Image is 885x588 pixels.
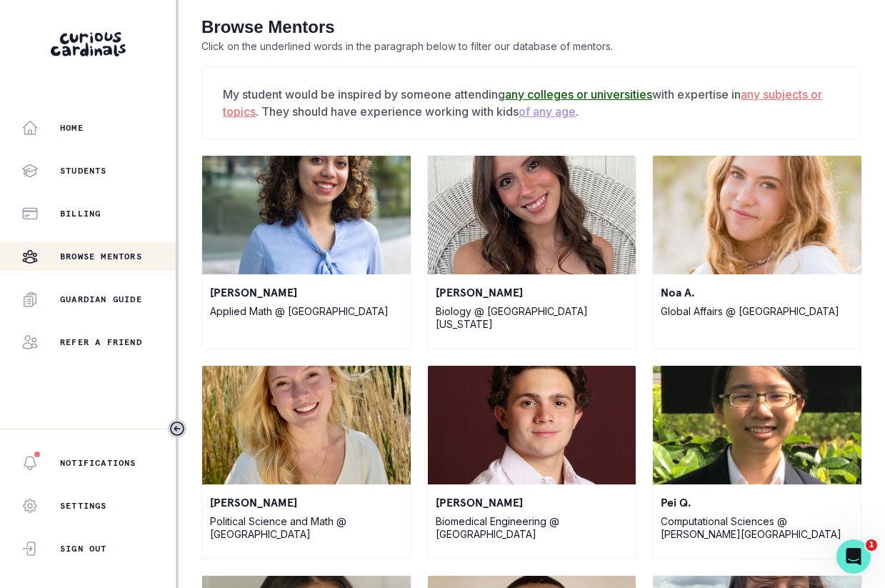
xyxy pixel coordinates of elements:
[201,38,862,55] p: Click on the underlined words in the paragraph below to filter our database of mentors.
[60,208,101,219] p: Billing
[168,419,186,438] button: Toggle sidebar
[653,156,861,274] img: Noa A.'s profile photo
[60,165,107,176] p: Students
[436,305,629,331] p: Biology @ [GEOGRAPHIC_DATA][US_STATE]
[223,87,822,119] u: any subjects or topics
[519,104,576,119] u: of any age
[60,294,142,305] p: Guardian Guide
[60,500,107,512] p: Settings
[202,156,411,274] img: Victoria D.'s profile photo
[60,251,142,262] p: Browse Mentors
[51,32,126,56] img: Curious Cardinals Logo
[661,494,854,511] p: Pei Q.
[661,284,854,301] p: Noa A.
[210,494,403,511] p: [PERSON_NAME]
[201,155,411,349] a: Victoria D.'s profile photo[PERSON_NAME]Applied Math @ [GEOGRAPHIC_DATA]
[60,337,142,348] p: Refer a friend
[210,305,403,318] p: Applied Math @ [GEOGRAPHIC_DATA]
[653,366,861,484] img: Pei Q.'s profile photo
[202,366,411,484] img: Phoebe D.'s profile photo
[652,155,862,349] a: Noa A.'s profile photoNoa A.Global Affairs @ [GEOGRAPHIC_DATA]
[436,284,629,301] p: [PERSON_NAME]
[652,365,862,559] a: Pei Q.'s profile photoPei Q.Computational Sciences @ [PERSON_NAME][GEOGRAPHIC_DATA]
[210,284,403,301] p: [PERSON_NAME]
[223,86,841,120] p: My student would be inspired by someone attending with expertise in . They should have experience...
[428,156,636,274] img: Jenna G.'s profile photo
[60,543,107,554] p: Sign Out
[201,365,411,559] a: Phoebe D.'s profile photo[PERSON_NAME]Political Science and Math @ [GEOGRAPHIC_DATA]
[428,366,636,484] img: Mark D.'s profile photo
[60,122,84,134] p: Home
[661,305,854,318] p: Global Affairs @ [GEOGRAPHIC_DATA]
[201,17,862,38] h2: Browse Mentors
[836,539,871,574] iframe: Intercom live chat
[60,457,136,469] p: Notifications
[436,494,629,511] p: [PERSON_NAME]
[505,87,652,101] u: any colleges or universities
[427,365,637,559] a: Mark D.'s profile photo[PERSON_NAME]Biomedical Engineering @ [GEOGRAPHIC_DATA]
[427,155,637,349] a: Jenna G.'s profile photo[PERSON_NAME]Biology @ [GEOGRAPHIC_DATA][US_STATE]
[661,515,854,541] p: Computational Sciences @ [PERSON_NAME][GEOGRAPHIC_DATA]
[866,539,877,551] span: 1
[210,515,403,541] p: Political Science and Math @ [GEOGRAPHIC_DATA]
[436,515,629,541] p: Biomedical Engineering @ [GEOGRAPHIC_DATA]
